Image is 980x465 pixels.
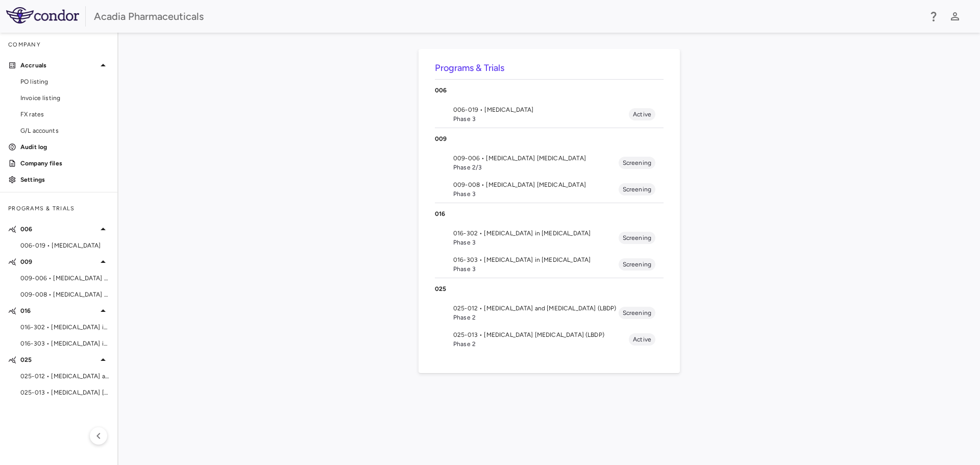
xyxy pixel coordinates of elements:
span: Phase 2 [453,313,619,322]
div: 016 [435,203,664,225]
p: 016 [435,209,664,218]
p: Settings [20,175,109,184]
span: Phase 3 [453,264,619,274]
span: G/L accounts [20,126,109,135]
li: 016-302 • [MEDICAL_DATA] in [MEDICAL_DATA]Phase 3Screening [435,225,664,251]
div: 009 [435,128,664,150]
span: Phase 2 [453,339,629,349]
span: Active [629,110,655,119]
span: 016-302 • [MEDICAL_DATA] in [MEDICAL_DATA] [20,323,109,332]
span: Phase 2/3 [453,163,619,172]
span: 025-013 • [MEDICAL_DATA] [MEDICAL_DATA] (LBDP) [453,330,629,339]
div: 006 [435,80,664,101]
li: 025-012 • [MEDICAL_DATA] and [MEDICAL_DATA] (LBDP)Phase 2Screening [435,300,664,326]
p: 016 [20,306,97,315]
span: 006-019 • [MEDICAL_DATA] [453,105,629,114]
span: 016-303 • [MEDICAL_DATA] in [MEDICAL_DATA] [20,339,109,348]
span: FX rates [20,110,109,119]
li: 025-013 • [MEDICAL_DATA] [MEDICAL_DATA] (LBDP)Phase 2Active [435,326,664,353]
span: Screening [619,185,655,194]
li: 009-006 • [MEDICAL_DATA] [MEDICAL_DATA]Phase 2/3Screening [435,150,664,176]
p: Accruals [20,61,97,70]
p: 025 [20,355,97,364]
img: logo-full-SnFGN8VE.png [6,7,79,23]
span: 025-012 • [MEDICAL_DATA] and [MEDICAL_DATA] (LBDP) [453,304,619,313]
span: 009-006 • [MEDICAL_DATA] [MEDICAL_DATA] [453,154,619,163]
span: 009-008 • [MEDICAL_DATA] [MEDICAL_DATA] [453,180,619,189]
span: 009-006 • [MEDICAL_DATA] [MEDICAL_DATA] [20,274,109,283]
p: 009 [20,257,97,266]
div: Acadia Pharmaceuticals [94,9,921,24]
span: Screening [619,158,655,167]
span: 016-302 • [MEDICAL_DATA] in [MEDICAL_DATA] [453,229,619,238]
p: 006 [20,225,97,234]
span: Screening [619,308,655,317]
div: 025 [435,278,664,300]
span: 009-008 • [MEDICAL_DATA] [MEDICAL_DATA] [20,290,109,299]
h6: Programs & Trials [435,61,664,75]
li: 009-008 • [MEDICAL_DATA] [MEDICAL_DATA]Phase 3Screening [435,176,664,203]
span: 025-013 • [MEDICAL_DATA] [MEDICAL_DATA] (LBDP) [20,388,109,397]
span: Phase 3 [453,238,619,247]
span: 006-019 • [MEDICAL_DATA] [20,241,109,250]
span: Screening [619,260,655,269]
p: Company files [20,159,109,168]
span: Invoice listing [20,93,109,103]
span: 025-012 • [MEDICAL_DATA] and [MEDICAL_DATA] (LBDP) [20,372,109,381]
p: 006 [435,86,664,95]
p: 009 [435,134,664,143]
span: Active [629,335,655,344]
span: 016-303 • [MEDICAL_DATA] in [MEDICAL_DATA] [453,255,619,264]
span: PO listing [20,77,109,86]
span: Phase 3 [453,114,629,124]
span: Phase 3 [453,189,619,199]
li: 016-303 • [MEDICAL_DATA] in [MEDICAL_DATA]Phase 3Screening [435,251,664,278]
li: 006-019 • [MEDICAL_DATA]Phase 3Active [435,101,664,128]
p: Audit log [20,142,109,152]
span: Screening [619,233,655,242]
p: 025 [435,284,664,293]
